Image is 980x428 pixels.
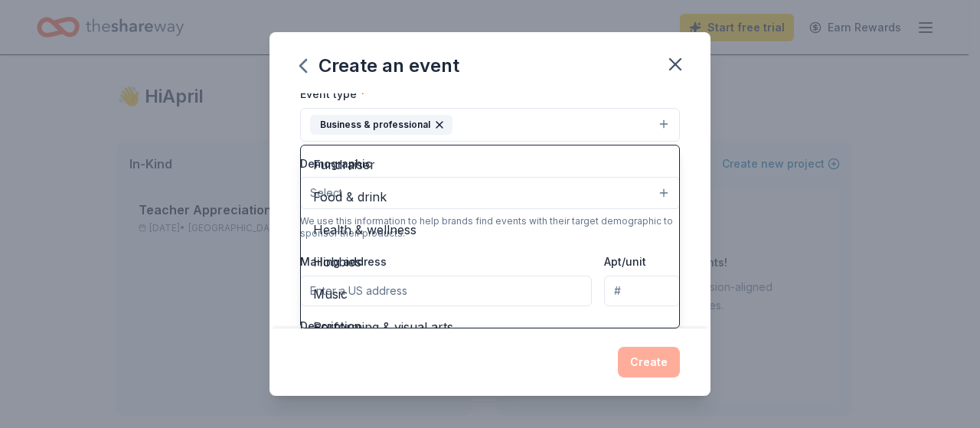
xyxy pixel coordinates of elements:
span: Food & drink [313,187,667,207]
div: Business & professional [300,145,680,328]
button: Business & professional [300,108,680,142]
span: Music [313,284,667,304]
span: Health & wellness [313,220,667,240]
span: Performing & visual arts [313,317,667,337]
span: Fundraiser [313,155,667,175]
span: Hobbies [313,252,667,272]
div: Business & professional [310,115,452,135]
